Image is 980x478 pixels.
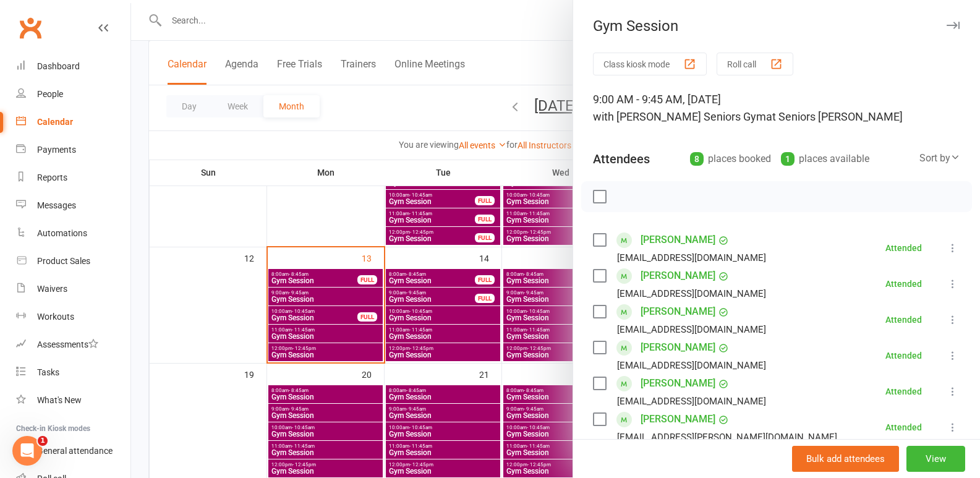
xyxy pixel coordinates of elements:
a: Workouts [16,303,130,331]
a: Product Sales [16,247,130,275]
div: Messages [37,200,76,210]
a: People [16,80,130,108]
div: People [37,89,63,99]
div: [EMAIL_ADDRESS][DOMAIN_NAME] [617,322,766,338]
a: Reports [16,164,130,192]
div: 1 [781,152,795,166]
a: [PERSON_NAME] [641,302,715,322]
a: What's New [16,386,130,414]
div: What's New [37,395,82,405]
div: Sort by [919,150,960,166]
div: Tasks [37,367,59,377]
div: Waivers [37,284,67,294]
div: Attendees [593,150,650,168]
div: Attended [885,351,922,360]
button: Class kiosk mode [593,53,707,75]
a: Payments [16,136,130,164]
div: Dashboard [37,61,80,71]
a: General attendance kiosk mode [16,437,130,465]
div: Attended [885,387,922,396]
div: Payments [37,145,76,155]
div: places available [781,150,869,168]
div: [EMAIL_ADDRESS][PERSON_NAME][DOMAIN_NAME] [617,429,837,445]
a: [PERSON_NAME] [641,266,715,286]
div: Assessments [37,339,98,349]
button: Roll call [717,53,793,75]
span: 1 [38,436,48,446]
a: Automations [16,220,130,247]
div: Calendar [37,117,73,127]
div: places booked [690,150,771,168]
div: 8 [690,152,704,166]
a: Tasks [16,359,130,386]
div: Automations [37,228,87,238]
a: Assessments [16,331,130,359]
a: [PERSON_NAME] [641,409,715,429]
span: at Seniors [PERSON_NAME] [766,110,903,123]
div: [EMAIL_ADDRESS][DOMAIN_NAME] [617,286,766,302]
div: Gym Session [573,17,980,35]
div: [EMAIL_ADDRESS][DOMAIN_NAME] [617,357,766,373]
div: Reports [37,173,67,182]
span: with [PERSON_NAME] Seniors Gym [593,110,766,123]
a: [PERSON_NAME] [641,338,715,357]
button: Bulk add attendees [792,446,899,472]
a: Dashboard [16,53,130,80]
div: Workouts [37,312,74,322]
div: Attended [885,315,922,324]
button: View [906,446,965,472]
a: [PERSON_NAME] [641,230,715,250]
div: General attendance [37,446,113,456]
div: Attended [885,280,922,288]
a: Waivers [16,275,130,303]
div: Product Sales [37,256,90,266]
a: Calendar [16,108,130,136]
div: [EMAIL_ADDRESS][DOMAIN_NAME] [617,393,766,409]
div: [EMAIL_ADDRESS][DOMAIN_NAME] [617,250,766,266]
a: Messages [16,192,130,220]
div: Attended [885,423,922,432]
div: Attended [885,244,922,252]
a: Clubworx [15,12,46,43]
a: [PERSON_NAME] [641,373,715,393]
iframe: Intercom live chat [12,436,42,466]
div: 9:00 AM - 9:45 AM, [DATE] [593,91,960,126]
